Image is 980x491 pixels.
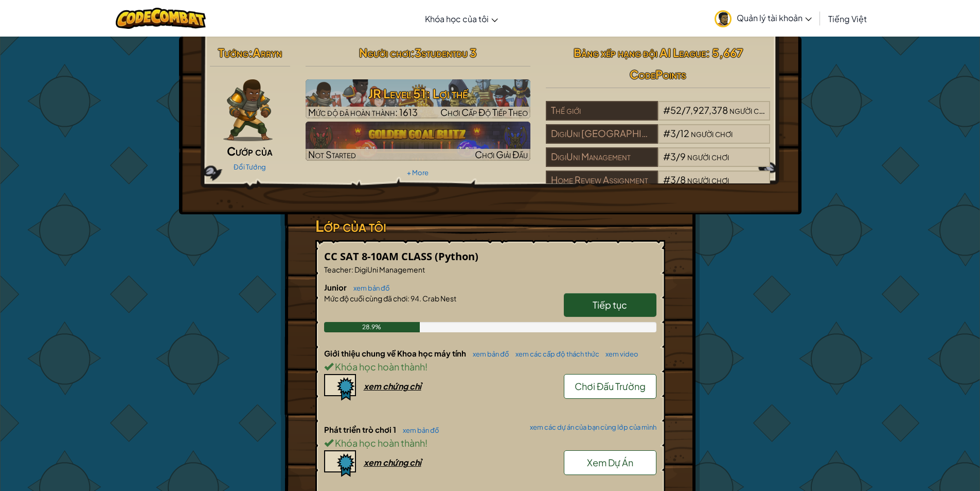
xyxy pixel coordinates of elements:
[663,127,670,139] span: #
[333,437,425,449] span: Khóa học hoàn thành
[670,174,676,185] span: 3
[575,380,646,392] span: Chơi Đấu Trường
[324,450,356,477] img: certificate-icon.png
[691,127,733,139] span: người chơi
[306,79,530,118] img: JR Level 51: Lợi thế
[475,148,528,160] span: Chơi Giải Đấu
[687,150,729,162] span: người chơi
[306,79,530,118] a: Chơi Cấp Độ Tiếp Theo
[663,150,670,162] span: #
[353,265,425,274] span: DigiUni Management
[510,350,599,358] a: xem các cấp độ thách thức
[682,104,686,116] span: /
[587,456,633,468] span: Xem Dự Án
[680,127,689,139] span: 12
[324,294,407,303] span: Mức độ cuối cùng đã chơi
[670,150,676,162] span: 3
[574,45,706,60] span: Bảng xếp hạng đội AI League
[546,124,658,144] div: DigiUni [GEOGRAPHIC_DATA]
[425,437,427,449] span: !
[324,265,351,274] span: Teacher
[407,168,429,177] a: + More
[324,322,420,332] div: 28.9%
[420,5,503,32] a: Khóa học của tôi
[435,249,478,263] span: (Python)
[308,148,356,160] span: Not Started
[234,163,266,171] a: Đổi Tướng
[407,294,409,303] span: :
[546,101,658,121] div: Thế giới
[468,350,509,358] a: xem bản đồ
[308,106,418,118] span: Mức độ đã hoàn thành: 1613
[546,171,658,190] div: Home Review Assignment
[415,45,476,60] span: 3studentdu 3
[546,134,771,146] a: DigiUni [GEOGRAPHIC_DATA]#3/12người chơi
[324,374,356,401] img: certificate-icon.png
[676,150,680,162] span: /
[306,122,530,161] img: Golden Goal
[364,381,421,392] div: xem chứng chỉ
[709,2,817,35] a: Quản lý tài khoản
[324,348,468,358] span: Giới thiệu chung về Khoa học máy tính
[663,174,670,185] span: #
[546,147,658,167] div: DigiUni Management
[525,424,656,431] a: xem các dự án của bạn cùng lớp của mình
[729,104,771,116] span: người chơi
[680,174,686,185] span: 8
[324,282,348,292] span: Junior
[828,13,867,24] span: Tiếng Việt
[306,82,530,105] h3: JR Level 51: Lợi thế
[324,457,421,468] a: xem chứng chỉ
[676,127,680,139] span: /
[425,13,489,24] span: Khóa học của tôi
[687,174,729,185] span: người chơi
[324,249,435,263] span: CC SAT 8-10AM CLASS
[364,457,421,468] div: xem chứng chỉ
[315,214,665,238] h3: Lớp của tôi
[348,284,390,292] a: xem bản đồ
[676,174,680,185] span: /
[253,45,282,60] span: Arryn
[223,79,273,141] img: raider-pose.png
[715,10,732,27] img: avatar
[823,5,872,32] a: Tiếng Việt
[680,150,686,162] span: 9
[425,361,427,373] span: !
[227,144,273,158] span: Cướp của
[248,45,253,60] span: :
[670,104,682,116] span: 52
[421,294,456,303] span: Crab Nest
[409,294,421,303] span: 94.
[218,45,248,60] span: Tướng
[737,12,812,23] span: Quản lý tài khoản
[351,265,353,274] span: :
[440,106,528,118] span: Chơi Cấp Độ Tiếp Theo
[359,45,411,60] span: Người chơi
[333,361,425,373] span: Khóa học hoàn thành
[630,45,743,81] span: : 5,667 CodePoints
[663,104,670,116] span: #
[324,425,398,434] span: Phát triển trò chơi 1
[324,381,421,392] a: xem chứng chỉ
[546,180,771,192] a: Home Review Assignment#3/8người chơi
[546,111,771,123] a: Thế giới#52/7,927,378người chơi
[670,127,676,139] span: 3
[398,426,439,434] a: xem bản đồ
[593,299,627,311] span: Tiếp tục
[546,157,771,169] a: DigiUni Management#3/9người chơi
[600,350,638,358] a: xem video
[411,45,415,60] span: :
[116,8,206,29] img: CodeCombat logo
[686,104,728,116] span: 7,927,378
[306,122,530,161] a: Not StartedChơi Giải Đấu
